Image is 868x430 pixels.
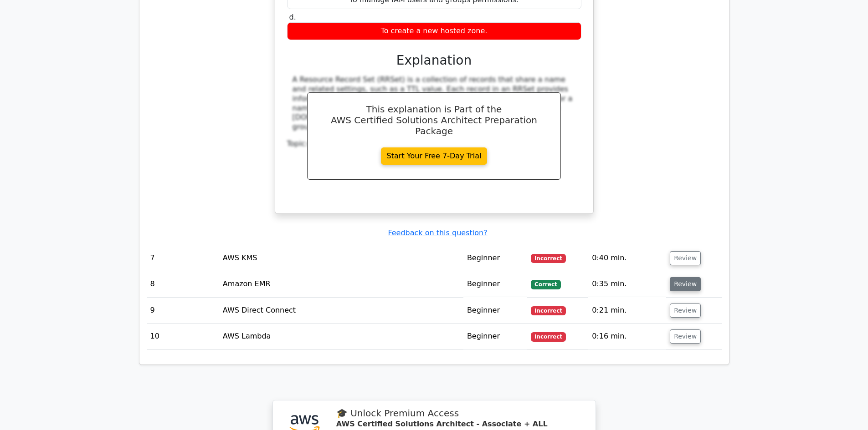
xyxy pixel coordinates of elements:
[463,245,527,271] td: Beginner
[670,251,701,265] button: Review
[588,298,666,324] td: 0:21 min.
[219,324,463,349] td: AWS Lambda
[388,228,487,237] a: Feedback on this question?
[293,53,576,68] h3: Explanation
[147,245,219,271] td: 7
[531,280,560,289] span: Correct
[670,329,701,344] button: Review
[531,332,566,341] span: Incorrect
[463,324,527,349] td: Beginner
[588,324,666,349] td: 0:16 min.
[219,245,463,271] td: AWS KMS
[147,324,219,349] td: 10
[147,271,219,297] td: 8
[219,271,463,297] td: Amazon EMR
[289,13,296,21] span: d.
[670,304,701,318] button: Review
[293,75,576,132] div: A Resource Record Set (RRSet) is a collection of records that share a name and related settings, ...
[531,306,566,315] span: Incorrect
[670,277,701,291] button: Review
[463,271,527,297] td: Beginner
[287,22,581,40] div: To create a new hosted zone.
[219,298,463,324] td: AWS Direct Connect
[463,298,527,324] td: Beginner
[588,245,666,271] td: 0:40 min.
[588,271,666,297] td: 0:35 min.
[147,298,219,324] td: 9
[381,147,488,165] a: Start Your Free 7-Day Trial
[287,139,581,149] div: Topic:
[531,254,566,263] span: Incorrect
